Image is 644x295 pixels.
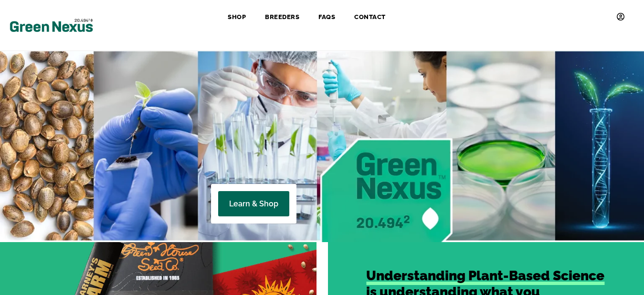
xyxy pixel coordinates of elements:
[309,7,345,28] a: FAQs
[255,7,309,28] a: Breeders
[10,16,93,34] img: Green Nexus
[116,7,634,43] nav: Site Navigation
[218,191,290,216] a: Learn & Shop
[345,7,395,28] a: Contact
[218,7,255,28] a: Shop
